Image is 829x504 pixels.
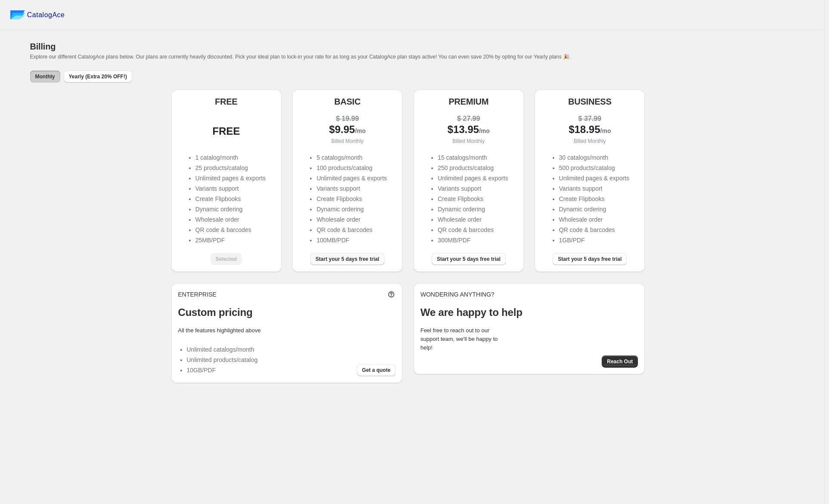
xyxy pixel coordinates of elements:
li: Dynamic ordering [316,205,387,213]
li: Unlimited pages & exports [559,174,629,182]
li: Wholesale order [559,215,629,224]
button: Reach Out [602,356,638,368]
p: Billed Monthly [421,137,517,145]
span: /mo [600,127,611,134]
li: Unlimited pages & exports [195,174,266,182]
span: Monthly [35,73,55,80]
span: Reach Out [607,358,633,365]
li: 100 products/catalog [316,164,387,172]
span: Yearly (Extra 20% OFF!) [69,73,127,80]
li: 25MB/PDF [195,236,266,244]
span: /mo [355,127,366,134]
li: Unlimited catalogs/month [187,345,258,354]
span: Start your 5 days free trial [558,256,622,263]
div: $ 37.99 [541,114,638,123]
li: Wholesale order [316,215,387,224]
div: $ 18.95 [541,125,638,135]
li: Dynamic ordering [438,205,508,213]
button: Start your 5 days free trial [553,253,627,265]
span: CatalogAce [27,11,65,19]
li: Create Flipbooks [559,195,629,203]
p: Feel free to reach out to our support team, we'll be happy to help! [421,326,507,352]
li: Unlimited pages & exports [316,174,387,182]
li: Create Flipbooks [438,195,508,203]
li: Create Flipbooks [316,195,387,203]
p: ENTERPRISE [178,290,217,299]
p: Custom pricing [178,306,396,319]
span: Start your 5 days free trial [437,256,501,263]
li: 1 catalog/month [195,153,266,162]
button: Yearly (Extra 20% OFF!) [64,71,132,83]
button: Start your 5 days free trial [432,253,506,265]
div: FREE [178,127,275,136]
li: Unlimited pages & exports [438,174,508,182]
button: Start your 5 days free trial [310,253,384,265]
div: $ 19.99 [299,114,396,123]
li: Dynamic ordering [559,205,629,213]
li: QR code & barcodes [195,226,266,234]
div: $ 27.99 [421,114,517,123]
li: Create Flipbooks [195,195,266,203]
h5: BUSINESS [568,96,612,107]
li: QR code & barcodes [438,226,508,234]
li: 15 catalogs/month [438,153,508,162]
li: 30 catalogs/month [559,153,629,162]
div: $ 9.95 [299,125,396,135]
span: /mo [479,127,490,134]
h5: PREMIUM [449,96,489,107]
li: 10GB/PDF [187,366,258,374]
button: Get a quote [357,364,396,376]
span: Explore our different CatalogAce plans below. Our plans are currently heavily discounted. Pick yo... [30,54,571,60]
li: Unlimited products/catalog [187,356,258,364]
li: Variants support [559,184,629,193]
li: 1GB/PDF [559,236,629,244]
li: 5 catalogs/month [316,153,387,162]
p: Billed Monthly [541,137,638,145]
div: $ 13.95 [421,125,517,135]
li: 100MB/PDF [316,236,387,244]
li: Variants support [195,184,266,193]
li: 25 products/catalog [195,164,266,172]
span: Billing [30,42,56,51]
li: Wholesale order [195,215,266,224]
li: QR code & barcodes [559,226,629,234]
button: Monthly [30,71,60,83]
p: We are happy to help [421,306,638,319]
span: Get a quote [362,367,390,374]
li: Dynamic ordering [195,205,266,213]
li: Variants support [316,184,387,193]
li: 300MB/PDF [438,236,508,244]
h5: BASIC [334,96,360,107]
span: Start your 5 days free trial [316,256,379,263]
h5: FREE [215,96,238,107]
p: Billed Monthly [299,137,396,145]
li: 250 products/catalog [438,164,508,172]
li: QR code & barcodes [316,226,387,234]
label: All the features highlighted above [178,327,261,334]
li: 500 products/catalog [559,164,629,172]
p: WONDERING ANYTHING? [421,290,638,299]
li: Wholesale order [438,215,508,224]
img: catalog ace [10,10,25,19]
li: Variants support [438,184,508,193]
